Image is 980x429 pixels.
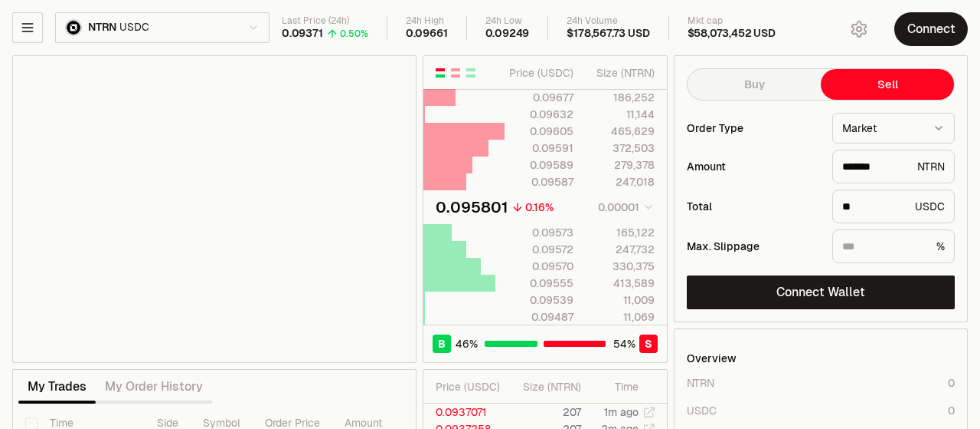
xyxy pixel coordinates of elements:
[505,90,573,105] div: 0.09677
[505,140,573,156] div: 0.09591
[687,375,714,391] div: NTRN
[505,292,573,308] div: 0.09539
[67,21,80,35] img: NTRN Logo
[505,157,573,173] div: 0.09589
[586,90,655,105] div: 186,252
[96,371,212,402] button: My Order History
[594,379,639,394] div: Time
[586,124,655,139] div: 465,629
[687,403,717,418] div: USDC
[434,67,446,79] button: Show Buy and Sell Orders
[567,27,649,41] div: $178,567.73 USD
[894,12,968,46] button: Connect
[593,198,655,216] button: 0.00001
[518,379,581,394] div: Size ( NTRN )
[832,190,955,223] div: USDC
[586,65,655,81] div: Size ( NTRN )
[88,21,116,35] span: NTRN
[586,174,655,190] div: 247,018
[586,157,655,173] div: 279,378
[687,161,820,172] div: Amount
[586,242,655,257] div: 247,732
[505,65,573,81] div: Price ( USDC )
[505,174,573,190] div: 0.09587
[13,56,416,362] iframe: Financial Chart
[832,229,955,263] div: %
[505,107,573,122] div: 0.09632
[505,124,573,139] div: 0.09605
[506,404,582,421] td: 207
[406,15,448,27] div: 24h High
[586,225,655,240] div: 165,122
[688,27,776,41] div: $58,073,452 USD
[505,225,573,240] div: 0.09573
[586,107,655,122] div: 11,144
[505,309,573,325] div: 0.09487
[485,15,530,27] div: 24h Low
[423,404,506,421] td: 0.0937071
[832,113,955,144] button: Market
[406,27,448,41] div: 0.09661
[340,28,368,40] div: 0.50%
[586,292,655,308] div: 11,009
[282,15,368,27] div: Last Price (24h)
[687,241,820,252] div: Max. Slippage
[586,140,655,156] div: 372,503
[485,27,530,41] div: 0.09249
[948,375,955,391] div: 0
[687,201,820,212] div: Total
[282,27,323,41] div: 0.09371
[948,403,955,418] div: 0
[687,351,737,366] div: Overview
[586,309,655,325] div: 11,069
[525,200,554,215] div: 0.16%
[465,67,477,79] button: Show Buy Orders Only
[119,21,149,35] span: USDC
[687,276,955,309] button: Connect Wallet
[438,336,446,351] span: B
[436,196,508,218] div: 0.095801
[505,276,573,291] div: 0.09555
[604,405,639,419] time: 1m ago
[821,69,954,100] button: Sell
[832,150,955,183] div: NTRN
[645,336,652,351] span: S
[567,15,649,27] div: 24h Volume
[436,379,505,394] div: Price ( USDC )
[613,336,635,351] span: 54 %
[688,69,821,100] button: Buy
[688,15,776,27] div: Mkt cap
[505,242,573,257] div: 0.09572
[449,67,462,79] button: Show Sell Orders Only
[586,259,655,274] div: 330,375
[456,336,478,351] span: 46 %
[505,259,573,274] div: 0.09570
[586,276,655,291] div: 413,589
[18,371,96,402] button: My Trades
[687,123,820,134] div: Order Type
